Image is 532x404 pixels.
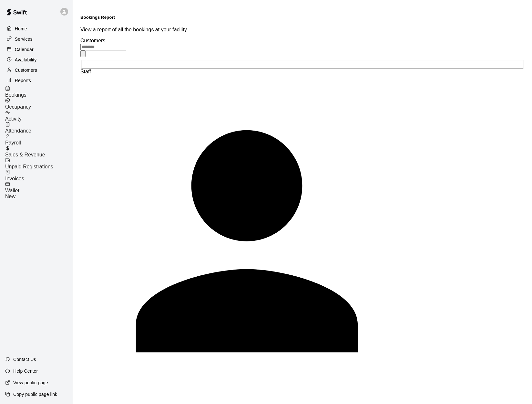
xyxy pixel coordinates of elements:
[5,134,73,146] a: Payroll
[15,77,31,84] p: Reports
[80,27,524,33] p: View a report of all the bookings at your facility
[15,67,37,73] p: Customers
[15,46,34,53] p: Calendar
[15,26,27,32] p: Home
[80,38,105,43] span: Customers
[5,128,31,133] span: Attendance
[80,69,91,74] span: Staff
[5,76,67,85] a: Reports
[5,34,67,44] a: Services
[5,146,73,158] a: Sales & Revenue
[5,92,26,98] span: Bookings
[13,356,36,363] p: Contact Us
[13,368,38,374] p: Help Center
[5,164,53,169] span: Unpaid Registrations
[5,170,73,182] a: Invoices
[5,104,31,110] span: Occupancy
[80,50,86,57] button: Open
[5,98,73,110] a: Occupancy
[5,182,73,199] a: WalletNew
[15,57,37,63] p: Availability
[5,65,67,75] a: Customers
[5,45,67,54] a: Calendar
[5,194,15,199] span: New
[80,15,524,20] h5: Bookings Report
[5,24,67,34] a: Home
[5,152,45,157] span: Sales & Revenue
[15,36,33,42] p: Services
[5,122,73,134] a: Attendance
[13,391,57,398] p: Copy public page link
[5,176,24,181] span: Invoices
[5,55,67,65] a: Availability
[5,188,19,193] span: Wallet
[5,116,22,122] span: Activity
[13,379,48,386] p: View public page
[5,158,73,170] a: Unpaid Registrations
[5,86,73,98] a: Bookings
[5,140,21,145] span: Payroll
[5,110,73,122] a: Activity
